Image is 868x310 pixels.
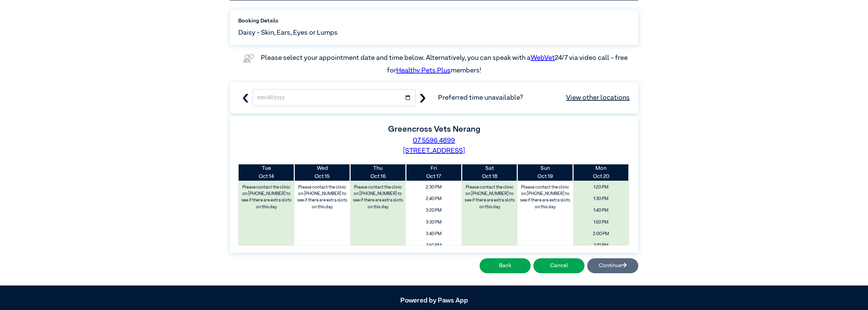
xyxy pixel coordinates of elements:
label: Please contact the clinic on [PHONE_NUMBER] to see if there are extra slots on this day [351,182,405,212]
span: 1:30 PM [576,194,627,204]
label: Greencross Vets Nerang [388,125,480,133]
span: 2:10 PM [576,241,627,250]
label: Booking Details [238,17,630,25]
a: WebVet [531,54,555,61]
label: Please contact the clinic on [PHONE_NUMBER] to see if there are extra slots on this day [295,182,350,212]
span: 1:20 PM [576,182,627,192]
button: Cancel [533,258,584,273]
th: Oct 19 [517,164,573,181]
button: Back [480,258,531,273]
a: View other locations [566,93,630,103]
label: Please contact the clinic on [PHONE_NUMBER] to see if there are extra slots on this day [462,182,517,212]
th: Oct 17 [406,164,462,181]
a: [STREET_ADDRESS] [403,147,465,154]
span: 2:00 PM [576,229,627,239]
th: Oct 18 [462,164,517,181]
span: Preferred time unavailable? [438,93,630,103]
label: Please select your appointment date and time below. Alternatively, you can speak with a 24/7 via ... [261,54,629,74]
label: Please contact the clinic on [PHONE_NUMBER] to see if there are extra slots on this day [239,182,294,212]
a: 07 5596 4899 [413,137,455,144]
th: Oct 14 [239,164,294,181]
span: Daisy - Skin, Ears, Eyes or Lumps [238,28,338,38]
label: Please contact the clinic on [PHONE_NUMBER] to see if there are extra slots on this day [518,182,573,212]
th: Oct 20 [573,164,629,181]
h5: Powered by Paws App [230,296,638,305]
th: Oct 15 [294,164,350,181]
th: Oct 16 [350,164,406,181]
span: 2:40 PM [408,194,459,204]
span: 3:30 PM [408,217,459,227]
img: vet [240,52,257,65]
span: 3:50 PM [408,241,459,250]
span: 2:30 PM [408,182,459,192]
a: Healthy Pets Plus [396,67,451,74]
span: 1:50 PM [576,217,627,227]
span: 1:40 PM [576,206,627,215]
span: 3:20 PM [408,206,459,215]
span: 3:40 PM [408,229,459,239]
